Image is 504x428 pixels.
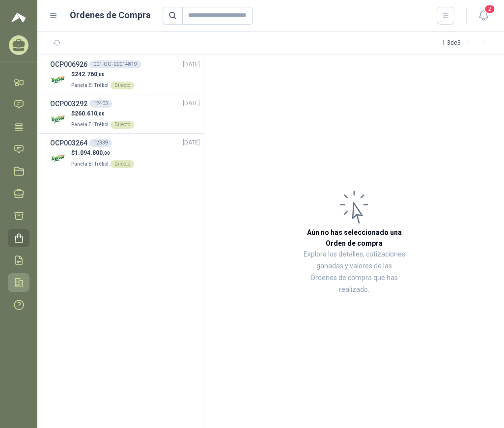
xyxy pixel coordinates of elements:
[75,71,105,78] span: 242.760
[70,8,151,22] h1: Órdenes de Compra
[50,138,200,169] a: OCP00326412339[DATE] Company Logo$1.094.800,00Panela El TrébolDirecto
[50,111,67,128] img: Company Logo
[71,161,109,167] span: Panela El Trébol
[97,111,105,116] span: ,00
[50,59,87,70] h3: OCP006926
[71,70,134,79] p: $
[97,72,105,77] span: ,00
[50,98,200,129] a: OCP00329212403[DATE] Company Logo$260.610,00Panela El TrébolDirecto
[303,227,406,249] h3: Aún no has seleccionado una Orden de compra
[71,109,134,118] p: $
[303,249,406,296] p: Explora los detalles, cotizaciones ganadas y valores de las Órdenes de compra que has realizado.
[89,100,112,108] div: 12403
[183,60,200,69] span: [DATE]
[89,60,141,68] div: 001-OC -00014819
[475,7,492,25] button: 2
[71,83,109,88] span: Panela El Trébol
[111,160,134,168] div: Directo
[103,150,110,156] span: ,00
[111,82,134,89] div: Directo
[50,98,87,109] h3: OCP003292
[75,110,105,117] span: 260.610
[111,121,134,129] div: Directo
[50,138,87,148] h3: OCP003264
[71,122,109,127] span: Panela El Trébol
[50,150,67,167] img: Company Logo
[183,99,200,108] span: [DATE]
[71,148,134,158] p: $
[50,71,67,88] img: Company Logo
[11,12,26,24] img: Logo peakr
[75,149,110,156] span: 1.094.800
[50,59,200,90] a: OCP006926001-OC -00014819[DATE] Company Logo$242.760,00Panela El TrébolDirecto
[442,35,492,51] div: 1 - 3 de 3
[484,4,495,14] span: 2
[183,138,200,147] span: [DATE]
[89,139,112,147] div: 12339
